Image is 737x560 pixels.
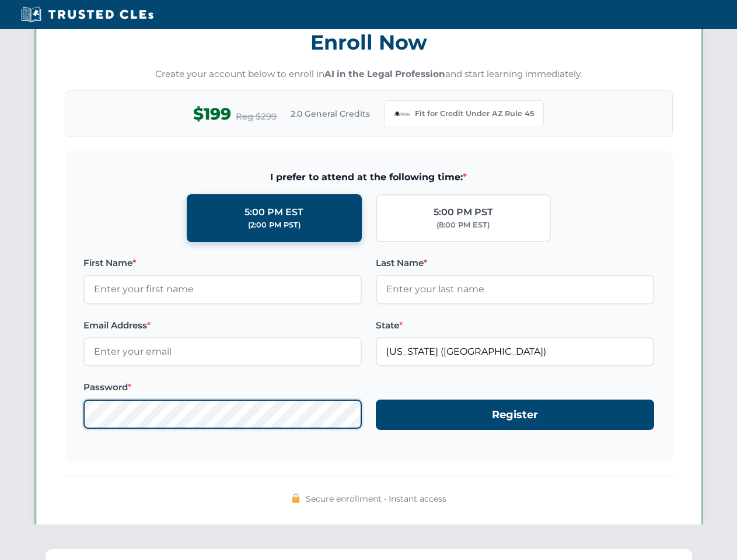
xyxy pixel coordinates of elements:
label: State [376,318,654,332]
p: Create your account below to enroll in and start learning immediately. [65,68,673,81]
span: 2.0 General Credits [291,107,370,120]
div: (8:00 PM EST) [436,219,490,231]
input: Arizona (AZ) [376,337,654,366]
div: 5:00 PM EST [244,205,303,220]
label: First Name [83,256,362,270]
button: Register [376,400,654,430]
img: 🔒 [291,494,301,503]
h3: Enroll Now [65,24,673,61]
img: Arizona Bar [394,106,410,122]
label: Password [83,380,362,394]
span: Secure enrollment • Instant access [306,492,446,505]
input: Enter your last name [376,275,654,304]
input: Enter your first name [83,275,362,304]
span: I prefer to attend at the following time: [83,170,654,185]
img: Trusted CLEs [18,6,157,23]
input: Enter your email [83,337,362,366]
span: $199 [193,101,231,127]
span: Reg $299 [236,110,277,124]
label: Last Name [376,256,654,270]
label: Email Address [83,318,362,332]
div: 5:00 PM PST [434,205,493,220]
strong: AI in the Legal Profession [324,68,445,79]
span: Fit for Credit Under AZ Rule 45 [415,108,534,120]
div: (2:00 PM PST) [248,219,301,231]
